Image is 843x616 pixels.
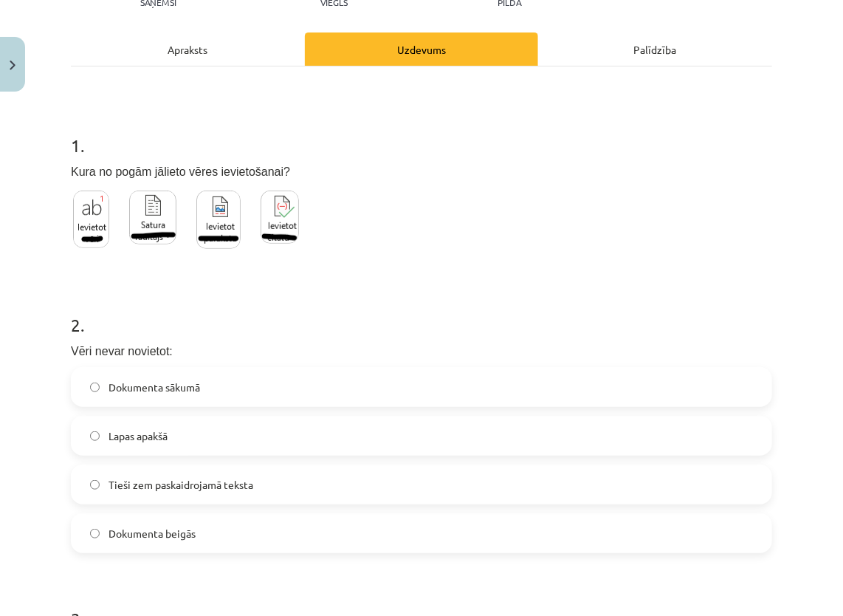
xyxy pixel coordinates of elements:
[196,191,241,249] img: 3.png
[109,526,196,541] span: Dokumenta beigās
[109,428,168,444] span: Lapas apakšā
[90,529,100,538] input: Dokumenta beigās
[10,61,16,70] img: icon-close-lesson-0947bae3869378f0d4975bcd49f059093ad1ed9edebbc8119c70593378902aed.svg
[129,191,176,244] img: 4.png
[109,477,253,493] span: Tieši zem paskaidrojamā teksta
[73,191,109,248] img: 1.png
[90,480,100,490] input: Tieši zem paskaidrojamā teksta
[71,32,305,66] div: Apraksts
[71,109,772,155] h1: 1 .
[90,383,100,392] input: Dokumenta sākumā
[71,289,772,335] h1: 2 .
[71,165,290,178] span: Kura no pogām jālieto vēres ievietošanai?
[71,345,173,357] span: Vēri nevar novietot:
[538,32,772,66] div: Palīdzība
[90,431,100,441] input: Lapas apakšā
[109,380,200,395] span: Dokumenta sākumā
[261,191,299,244] img: 2.png
[305,32,539,66] div: Uzdevums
